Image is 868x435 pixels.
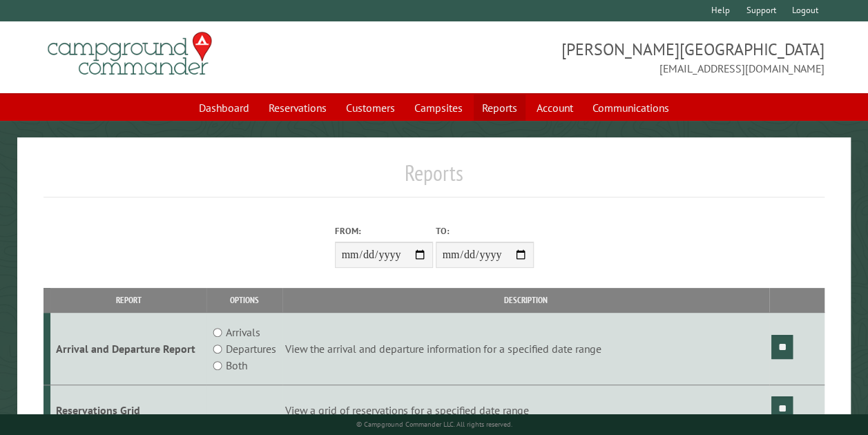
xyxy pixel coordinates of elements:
[406,95,471,121] a: Campsites
[50,313,207,385] td: Arrival and Departure Report
[474,95,525,121] a: Reports
[50,288,207,312] th: Report
[584,95,677,121] a: Communications
[282,288,769,312] th: Description
[226,357,247,374] label: Both
[44,159,824,197] h1: Reports
[191,95,258,121] a: Dashboard
[335,224,433,238] label: From:
[436,224,534,238] label: To:
[356,420,512,429] small: © Campground Commander LLC. All rights reserved.
[44,27,216,81] img: Campground Commander
[528,95,581,121] a: Account
[206,288,282,312] th: Options
[226,340,276,357] label: Departures
[260,95,335,121] a: Reservations
[226,324,260,340] label: Arrivals
[434,38,825,77] span: [PERSON_NAME][GEOGRAPHIC_DATA] [EMAIL_ADDRESS][DOMAIN_NAME]
[338,95,403,121] a: Customers
[282,313,769,385] td: View the arrival and departure information for a specified date range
